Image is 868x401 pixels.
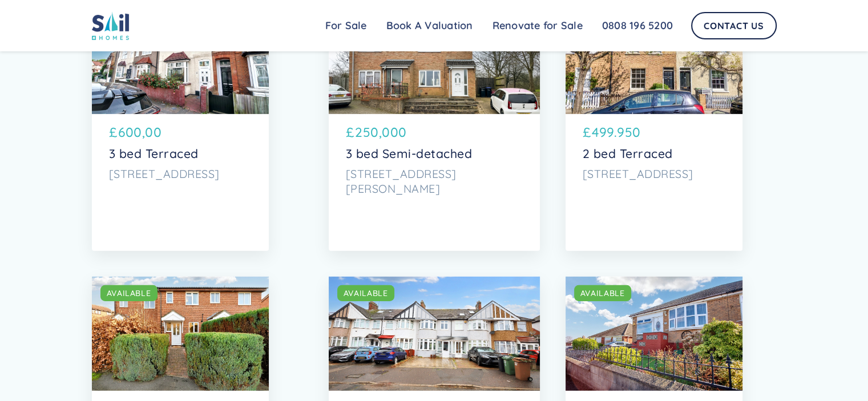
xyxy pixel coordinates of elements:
p: [STREET_ADDRESS][PERSON_NAME] [346,167,523,196]
div: AVAILABLE [344,287,388,299]
p: £ [109,123,118,142]
div: AVAILABLE [107,287,151,299]
a: Contact Us [691,12,777,39]
p: 600,00 [118,123,162,142]
p: £ [346,123,354,142]
a: 0808 196 5200 [592,14,683,37]
a: Renovate for Sale [483,14,592,37]
p: 250,000 [355,123,407,142]
p: £ [583,123,591,142]
p: 3 bed Terraced [109,147,252,161]
a: Book A Valuation [377,14,483,37]
p: 2 bed Terraced [583,147,725,161]
div: AVAILABLE [580,287,625,299]
p: [STREET_ADDRESS] [583,167,725,181]
p: 3 bed Semi-detached [346,147,523,161]
img: sail home logo colored [92,11,130,40]
p: [STREET_ADDRESS] [109,167,252,181]
a: For Sale [316,14,377,37]
p: 499.950 [592,123,641,142]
